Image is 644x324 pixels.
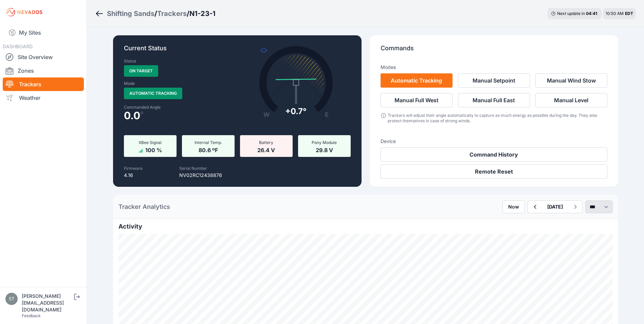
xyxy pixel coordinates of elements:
[22,293,73,313] div: [PERSON_NAME][EMAIL_ADDRESS][DOMAIN_NAME]
[107,9,154,18] a: Shifting Sands
[381,73,453,88] button: Automatic Tracking
[458,93,530,107] button: Manual Full East
[606,11,624,16] span: 10:50 AM
[154,9,157,18] span: /
[124,43,351,58] p: Current Status
[124,172,143,179] p: 4.16
[3,50,84,64] a: Site Overview
[285,106,307,117] div: + 0.7°
[381,93,453,107] button: Manual Full West
[312,140,337,145] span: Pony Module
[140,111,144,117] span: º
[542,201,568,213] button: [DATE]
[535,93,607,107] button: Manual Level
[257,145,275,154] span: 26.4 V
[458,73,530,88] button: Manual Setpoint
[189,9,216,18] h3: N1-23-1
[22,313,41,318] a: Feedback
[381,164,607,179] button: Remote Reset
[3,43,33,49] span: DASHBOARD
[157,9,187,18] a: Trackers
[145,145,162,154] span: 100 %
[381,138,607,145] h3: Device
[625,11,633,16] span: EDT
[381,43,607,58] p: Commands
[118,202,170,212] h2: Tracker Analytics
[5,7,43,18] img: Nevados
[124,65,158,77] span: On Target
[95,5,216,22] nav: Breadcrumb
[195,140,222,145] span: Internal Temp.
[124,81,135,86] label: Mode
[199,145,218,154] span: 80.6 ºF
[124,105,233,110] label: Commanded Angle
[3,24,84,41] a: My Sites
[316,145,333,154] span: 29.8 V
[535,73,607,88] button: Manual Wind Stow
[5,293,18,305] img: steve@nevados.solar
[124,88,182,99] span: Automatic Tracking
[187,9,189,18] span: /
[124,166,143,171] label: Firmware
[557,11,585,16] span: Next update in
[3,91,84,105] a: Weather
[381,64,396,71] h3: Modes
[586,11,598,16] div: 04 : 41
[388,113,607,124] div: Trackers will adjust their angle automatically to capture as much energy as possible during the d...
[502,200,525,213] button: Now
[3,64,84,77] a: Zones
[124,58,136,64] label: Status
[179,166,207,171] label: Serial Number
[139,140,162,145] span: XBee Signal
[118,222,613,231] h2: Activity
[259,140,273,145] span: Battery
[381,147,607,162] button: Command History
[3,77,84,91] a: Trackers
[179,172,222,179] p: NV02RC12438876
[124,111,140,120] span: 0.0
